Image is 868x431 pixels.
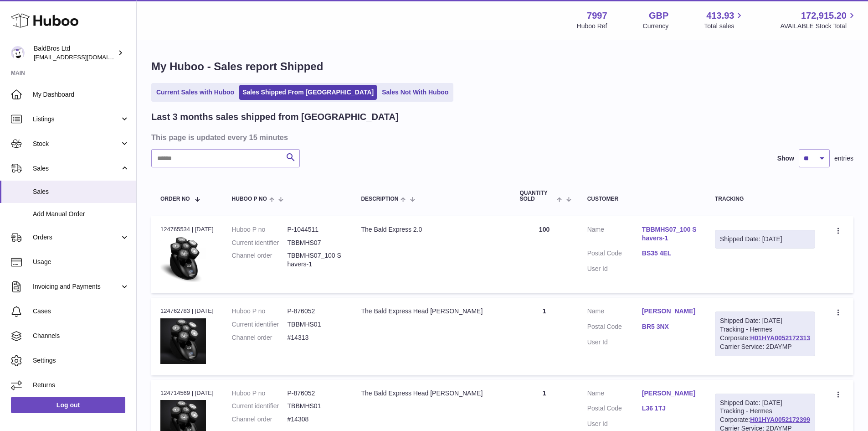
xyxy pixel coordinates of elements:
[11,397,125,413] a: Log out
[33,282,120,291] span: Invoicing and Payments
[587,389,642,400] dt: Name
[288,320,343,329] dd: TBBMHS01
[834,154,853,163] span: entries
[704,22,745,31] span: Total sales
[643,22,669,31] div: Currency
[288,225,343,234] dd: P-1044511
[232,239,288,247] dt: Current identifier
[33,356,129,365] span: Settings
[642,322,697,331] a: BR5 3NX
[33,233,120,242] span: Orders
[720,343,810,351] div: Carrier Service: 2DAYMP
[151,132,851,142] h3: This page is updated every 15 minutes
[160,225,214,234] div: 124765534 | [DATE]
[33,164,120,173] span: Sales
[151,59,853,74] h1: My Huboo - Sales report Shipped
[232,320,288,329] dt: Current identifier
[33,187,129,196] span: Sales
[587,338,642,347] dt: User Id
[288,307,343,316] dd: P-876052
[160,318,206,364] img: 79971697027789.png
[33,90,129,99] span: My Dashboard
[232,333,288,342] dt: Channel order
[232,307,288,316] dt: Huboo P no
[642,249,697,258] a: BS35 4EL
[361,196,398,202] span: Description
[720,317,810,325] div: Shipped Date: [DATE]
[587,404,642,415] dt: Postal Code
[642,404,697,413] a: L36 1TJ
[361,389,501,398] div: The Bald Express Head [PERSON_NAME]
[288,415,343,424] dd: #14308
[587,420,642,428] dt: User Id
[11,46,25,60] img: internalAdmin-7997@internal.huboo.com
[780,10,857,31] a: 172,915.20 AVAILABLE Stock Total
[704,10,745,31] a: 413.93 Total sales
[587,249,642,260] dt: Postal Code
[361,225,501,234] div: The Bald Express 2.0
[587,10,607,22] strong: 7997
[160,196,190,202] span: Order No
[232,415,288,424] dt: Channel order
[33,210,129,218] span: Add Manual Order
[720,235,810,244] div: Shipped Date: [DATE]
[239,85,377,100] a: Sales Shipped From [GEOGRAPHIC_DATA]
[587,225,642,245] dt: Name
[780,22,857,31] span: AVAILABLE Stock Total
[33,381,129,389] span: Returns
[232,196,267,202] span: Huboo P no
[33,115,120,124] span: Listings
[33,307,129,316] span: Cases
[750,416,810,423] a: H01HYA0052172399
[288,239,343,247] dd: TBBMHS07
[288,251,343,269] dd: TBBMHS07_100 Shavers-1
[33,258,129,266] span: Usage
[510,298,578,375] td: 1
[587,322,642,333] dt: Postal Code
[160,307,214,315] div: 124762783 | [DATE]
[649,10,668,22] strong: GBP
[777,154,794,163] label: Show
[34,53,134,61] span: [EMAIL_ADDRESS][DOMAIN_NAME]
[232,225,288,234] dt: Huboo P no
[720,399,810,407] div: Shipped Date: [DATE]
[33,140,120,148] span: Stock
[153,85,237,100] a: Current Sales with Huboo
[642,389,697,398] a: [PERSON_NAME]
[34,44,116,62] div: BaldBros Ltd
[715,196,815,202] div: Tracking
[715,312,815,356] div: Tracking - Hermes Corporate:
[577,22,607,31] div: Huboo Ref
[587,307,642,318] dt: Name
[519,190,555,202] span: Quantity Sold
[160,389,214,397] div: 124714569 | [DATE]
[587,265,642,273] dt: User Id
[642,307,697,316] a: [PERSON_NAME]
[750,334,810,342] a: H01HYA0052172313
[801,10,847,22] span: 172,915.20
[642,225,697,243] a: TBBMHS07_100 Shavers-1
[706,10,734,22] span: 413.93
[232,389,288,398] dt: Huboo P no
[361,307,501,316] div: The Bald Express Head [PERSON_NAME]
[160,236,206,282] img: 1747210638.png
[510,216,578,293] td: 100
[288,389,343,398] dd: P-876052
[288,333,343,342] dd: #14313
[288,402,343,410] dd: TBBMHS01
[379,85,452,100] a: Sales Not With Huboo
[587,196,697,202] div: Customer
[232,251,288,269] dt: Channel order
[232,402,288,410] dt: Current identifier
[33,332,129,340] span: Channels
[151,111,399,123] h2: Last 3 months sales shipped from [GEOGRAPHIC_DATA]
